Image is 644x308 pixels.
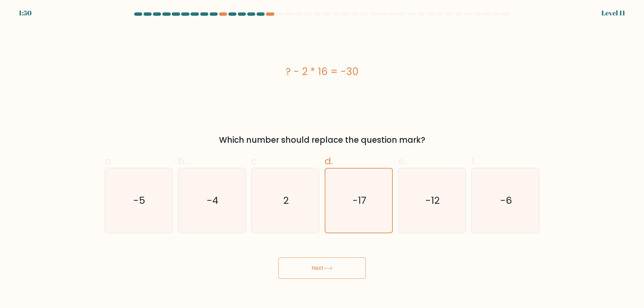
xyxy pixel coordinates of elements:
text: -6 [500,194,512,207]
div: ? - 2 * 16 = -30 [105,64,539,79]
div: Level 11 [601,8,625,18]
div: 1:50 [19,8,32,18]
button: Next [278,257,366,279]
span: b. [178,155,186,168]
span: a. [105,155,113,168]
span: e. [398,155,406,168]
text: -5 [133,194,145,207]
text: 2 [283,194,289,207]
span: f. [471,155,476,168]
div: Which number should replace the question mark? [109,134,535,146]
span: d. [325,155,333,168]
text: -12 [425,194,440,207]
text: -4 [207,194,218,207]
text: -17 [353,194,366,207]
span: c. [251,155,259,168]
